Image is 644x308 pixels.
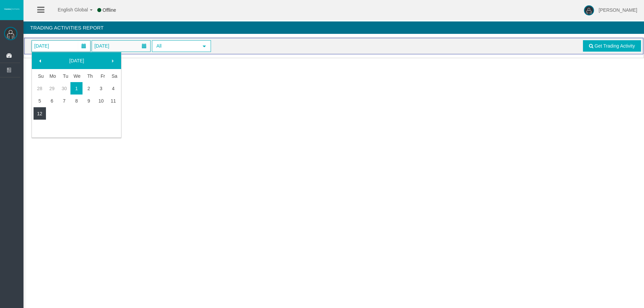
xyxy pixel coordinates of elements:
[48,55,106,67] a: [DATE]
[3,8,20,10] img: logo.svg
[83,70,95,82] th: Thursday
[107,70,119,82] th: Saturday
[70,82,83,95] a: 1
[70,82,83,95] td: Current focused date is Wednesday, October 01, 2025
[599,7,637,13] span: [PERSON_NAME]
[83,82,95,95] a: 2
[103,7,116,13] span: Offline
[83,95,95,107] a: 9
[70,95,83,107] a: 8
[34,82,46,95] a: 28
[95,82,107,95] a: 3
[49,7,88,12] span: English Global
[34,95,46,107] a: 5
[46,95,58,107] a: 6
[95,95,107,107] a: 10
[95,70,107,82] th: Friday
[107,82,119,95] a: 4
[32,41,51,51] span: [DATE]
[23,21,644,34] h4: Trading Activities Report
[58,95,70,107] a: 7
[34,108,46,120] a: 12
[584,5,594,15] img: user-image
[58,82,70,95] a: 30
[594,43,635,49] span: Get Trading Activity
[46,70,58,82] th: Monday
[58,70,70,82] th: Tuesday
[70,70,83,82] th: Wednesday
[107,95,119,107] a: 11
[92,41,111,51] span: [DATE]
[34,70,46,82] th: Sunday
[153,41,198,51] span: All
[46,82,58,95] a: 29
[202,44,207,49] span: select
